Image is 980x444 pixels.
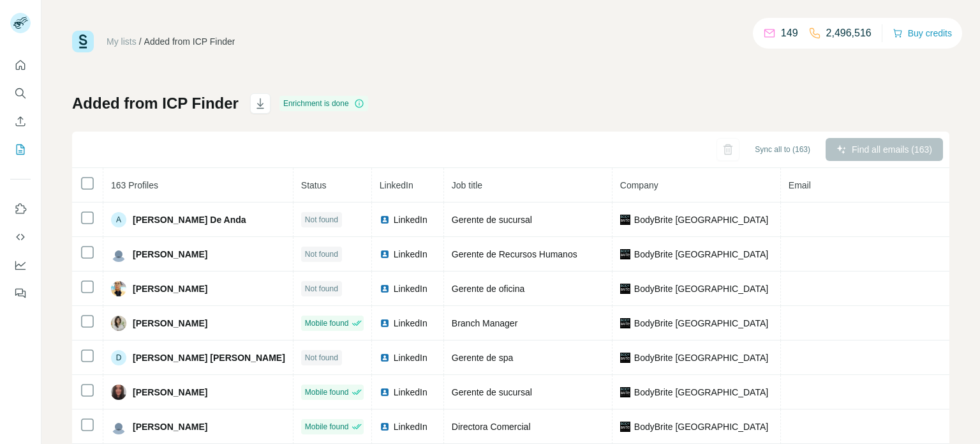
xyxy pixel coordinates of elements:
[10,197,31,220] button: Use Surfe on LinkedIn
[394,213,427,226] span: LinkedIn
[620,249,630,259] img: company-logo
[634,213,768,226] span: BodyBrite [GEOGRAPHIC_DATA]
[634,248,768,261] span: BodyBrite [GEOGRAPHIC_DATA]
[634,317,768,330] span: BodyBrite [GEOGRAPHIC_DATA]
[620,353,630,363] img: company-logo
[10,254,31,277] button: Dashboard
[452,318,518,328] span: Branch Manager
[144,35,235,48] div: Added from ICP Finder
[111,212,126,227] div: A
[781,26,798,41] p: 149
[452,284,524,294] span: Gerente de oficina
[634,282,768,295] span: BodyBrite [GEOGRAPHIC_DATA]
[305,352,338,364] span: Not found
[452,180,482,190] span: Job title
[789,180,811,190] span: Email
[301,180,327,190] span: Status
[452,387,532,397] span: Gerente de sucursal
[394,386,427,399] span: LinkedIn
[133,420,207,433] span: [PERSON_NAME]
[10,138,31,161] button: My lists
[380,387,390,397] img: LinkedIn logo
[620,422,630,432] img: company-logo
[826,26,872,41] p: 2,496,516
[380,249,390,259] img: LinkedIn logo
[305,387,349,398] span: Mobile found
[111,180,158,190] span: 163 Profiles
[394,351,427,364] span: LinkedIn
[279,96,368,111] div: Enrichment is done
[305,318,349,329] span: Mobile found
[380,215,390,225] img: LinkedIn logo
[380,284,390,294] img: LinkedIn logo
[620,318,630,328] img: company-logo
[620,284,630,294] img: company-logo
[133,317,207,330] span: [PERSON_NAME]
[133,213,246,226] span: [PERSON_NAME] De Anda
[111,385,126,400] img: Avatar
[394,420,427,433] span: LinkedIn
[111,419,126,434] img: Avatar
[452,249,577,259] span: Gerente de Recursos Humanos
[893,24,952,42] button: Buy credits
[452,353,514,363] span: Gerente de spa
[634,420,768,433] span: BodyBrite [GEOGRAPHIC_DATA]
[620,387,630,397] img: company-logo
[305,214,338,226] span: Not found
[620,180,658,190] span: Company
[111,350,126,365] div: D
[305,421,349,433] span: Mobile found
[111,316,126,331] img: Avatar
[10,54,31,77] button: Quick start
[634,351,768,364] span: BodyBrite [GEOGRAPHIC_DATA]
[10,226,31,249] button: Use Surfe API
[10,282,31,305] button: Feedback
[380,180,413,190] span: LinkedIn
[620,215,630,225] img: company-logo
[634,386,768,399] span: BodyBrite [GEOGRAPHIC_DATA]
[133,248,207,261] span: [PERSON_NAME]
[452,422,531,432] span: Directora Comercial
[107,36,137,47] a: My lists
[139,35,142,48] li: /
[133,386,207,399] span: [PERSON_NAME]
[133,282,207,295] span: [PERSON_NAME]
[452,215,532,225] span: Gerente de sucursal
[305,283,338,295] span: Not found
[380,353,390,363] img: LinkedIn logo
[111,247,126,262] img: Avatar
[72,31,94,52] img: Surfe Logo
[10,110,31,133] button: Enrich CSV
[111,281,126,296] img: Avatar
[72,93,239,114] h1: Added from ICP Finder
[380,318,390,328] img: LinkedIn logo
[394,248,427,261] span: LinkedIn
[746,140,819,159] button: Sync all to (163)
[394,282,427,295] span: LinkedIn
[755,144,810,155] span: Sync all to (163)
[305,249,338,260] span: Not found
[380,422,390,432] img: LinkedIn logo
[10,82,31,105] button: Search
[394,317,427,330] span: LinkedIn
[133,351,285,364] span: [PERSON_NAME] [PERSON_NAME]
